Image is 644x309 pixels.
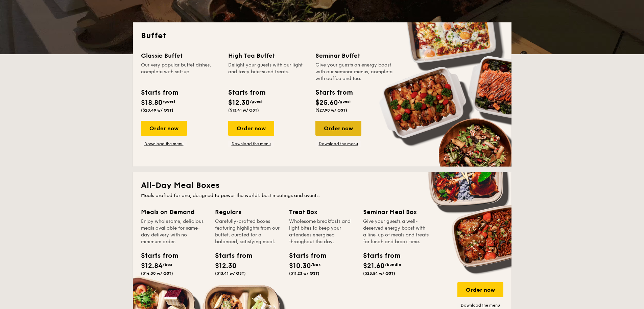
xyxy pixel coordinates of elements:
div: Meals crafted for one, designed to power the world's best meetings and events. [141,192,503,199]
div: Regulars [215,207,281,217]
span: /bundle [385,262,401,267]
span: /guest [338,99,351,104]
div: Starts from [228,88,265,98]
div: Starts from [315,88,352,98]
div: Wholesome breakfasts and light bites to keep your attendees energised throughout the day. [289,218,355,245]
span: /box [163,262,172,267]
div: Treat Box [289,207,355,217]
span: $12.84 [141,262,163,270]
div: Classic Buffet [141,51,220,60]
span: /guest [163,99,175,104]
div: Meals on Demand [141,207,207,217]
span: /box [311,262,321,267]
span: $18.80 [141,99,163,107]
span: ($27.90 w/ GST) [315,108,347,113]
span: /guest [250,99,263,104]
div: Starts from [215,251,245,261]
div: High Tea Buffet [228,51,307,60]
div: Starts from [141,88,178,98]
div: Delight your guests with our light and tasty bite-sized treats. [228,62,307,82]
div: Seminar Meal Box [363,207,429,217]
div: Give your guests an energy boost with our seminar menus, complete with coffee and tea. [315,62,395,82]
span: ($14.00 w/ GST) [141,271,173,276]
span: $12.30 [228,99,250,107]
a: Download the menu [315,141,361,147]
div: Seminar Buffet [315,51,395,60]
div: Order now [141,121,187,136]
span: $12.30 [215,262,237,270]
div: Order now [315,121,361,136]
span: ($20.49 w/ GST) [141,108,173,113]
span: $25.60 [315,99,338,107]
div: Carefully-crafted boxes featuring highlights from our buffet, curated for a balanced, satisfying ... [215,218,281,245]
h2: Buffet [141,31,503,41]
div: Give your guests a well-deserved energy boost with a line-up of meals and treats for lunch and br... [363,218,429,245]
span: ($13.41 w/ GST) [215,271,246,276]
span: ($23.54 w/ GST) [363,271,395,276]
a: Download the menu [457,303,503,308]
span: ($11.23 w/ GST) [289,271,319,276]
div: Our very popular buffet dishes, complete with set-up. [141,62,220,82]
div: Starts from [289,251,319,261]
a: Download the menu [141,141,187,147]
span: ($13.41 w/ GST) [228,108,259,113]
a: Download the menu [228,141,274,147]
div: Enjoy wholesome, delicious meals available for same-day delivery with no minimum order. [141,218,207,245]
div: Order now [457,282,503,297]
span: $21.60 [363,262,385,270]
div: Starts from [141,251,171,261]
div: Starts from [363,251,393,261]
div: Order now [228,121,274,136]
h2: All-Day Meal Boxes [141,180,503,191]
span: $10.30 [289,262,311,270]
